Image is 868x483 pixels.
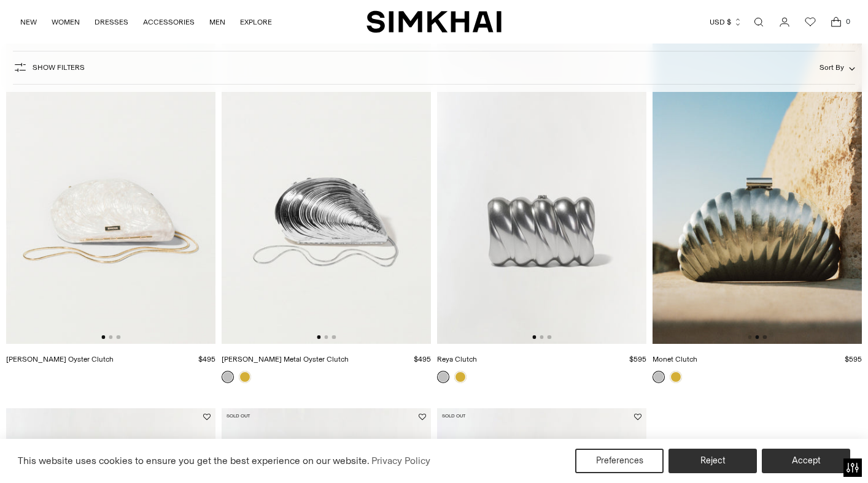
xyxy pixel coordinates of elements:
[653,31,862,344] img: Monet Clutch
[824,10,848,34] a: Open cart modal
[33,63,85,72] span: Show Filters
[143,9,195,36] a: ACCESSORIES
[117,335,120,339] button: Go to slide 3
[324,335,328,339] button: Go to slide 2
[6,31,215,344] img: Bridget Pearl Oyster Clutch
[763,335,767,339] button: Go to slide 3
[18,455,370,466] span: This website uses cookies to ensure you get the best experience on our website.
[209,9,225,36] a: MEN
[6,355,114,363] a: [PERSON_NAME] Oyster Clutch
[332,335,336,339] button: Go to slide 3
[540,335,543,339] button: Go to slide 2
[842,16,853,27] span: 0
[755,335,759,339] button: Go to slide 2
[532,335,536,339] button: Go to slide 1
[222,31,431,344] img: Bridget Metal Oyster Clutch
[10,436,123,473] iframe: Sign Up via Text for Offers
[575,449,664,473] button: Preferences
[710,9,742,36] button: USD $
[634,413,641,420] button: Add to Wishlist
[317,335,320,339] button: Go to slide 1
[798,10,823,34] a: Wishlist
[13,58,85,77] button: Show Filters
[772,10,797,34] a: Go to the account page
[437,355,477,363] a: Reya Clutch
[222,355,349,363] a: [PERSON_NAME] Metal Oyster Clutch
[746,10,771,34] a: Open search modal
[419,413,426,420] button: Add to Wishlist
[240,9,272,36] a: EXPLORE
[20,9,37,36] a: NEW
[437,31,646,344] img: Reya Clutch
[109,335,112,339] button: Go to slide 2
[370,452,432,470] a: Privacy Policy (opens in a new tab)
[52,9,80,36] a: WOMEN
[668,449,757,473] button: Reject
[101,335,105,339] button: Go to slide 1
[820,61,855,74] button: Sort By
[95,9,128,36] a: DRESSES
[653,355,697,363] a: Monet Clutch
[203,413,211,420] button: Add to Wishlist
[366,10,502,34] a: SIMKHAI
[762,449,850,473] button: Accept
[748,335,751,339] button: Go to slide 1
[548,335,551,339] button: Go to slide 3
[820,63,844,72] span: Sort By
